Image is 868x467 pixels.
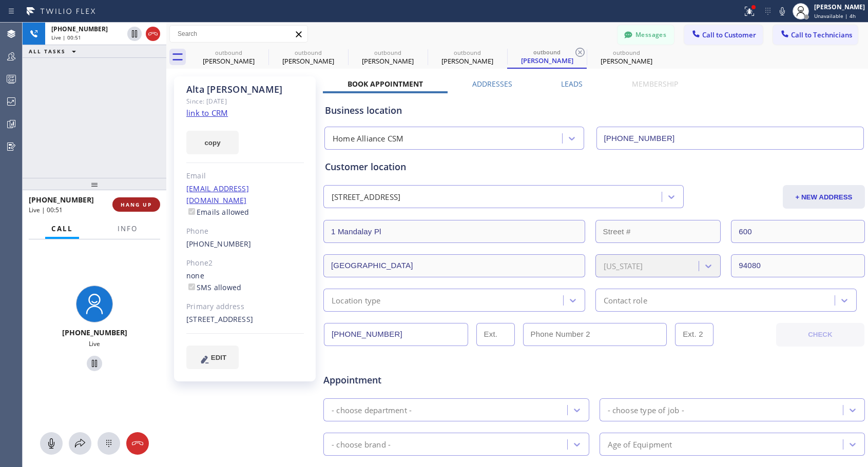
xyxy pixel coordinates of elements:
label: Membership [632,79,678,89]
input: Street # [595,220,721,243]
div: Emily Ingram [269,46,347,69]
button: Mute [775,4,789,18]
button: ALL TASKS [23,45,86,57]
span: Call to Customer [702,30,756,39]
span: HANG UP [121,201,152,208]
div: Phone2 [186,257,304,269]
input: Ext. 2 [675,323,713,346]
span: [PHONE_NUMBER] [51,25,108,33]
div: [PERSON_NAME] [349,56,427,66]
button: Hang up [126,432,149,455]
div: Home Alliance CSM [333,133,403,145]
input: SMS allowed [188,283,195,290]
div: [PERSON_NAME] [269,56,347,66]
div: outbound [190,49,267,56]
button: Hold Customer [87,356,102,371]
div: Email [186,170,304,182]
div: [STREET_ADDRESS] [186,314,304,326]
span: Call to Technicians [791,30,852,39]
input: Search [170,26,307,42]
button: Call to Technicians [773,25,858,45]
button: Messages [618,25,674,45]
span: Call [51,224,73,233]
label: SMS allowed [186,282,241,292]
div: Alta Jonker [588,46,665,69]
div: Lynda Jacobs [349,46,427,69]
div: outbound [588,49,665,56]
span: Info [118,224,138,233]
span: ALL TASKS [29,48,66,55]
div: Location type [332,294,381,306]
div: Primary address [186,301,304,313]
div: outbound [269,49,347,56]
input: ZIP [731,254,865,277]
button: EDIT [186,346,239,369]
button: Hold Customer [127,27,142,41]
label: Addresses [472,79,512,89]
button: Mute [40,432,63,455]
span: Live [89,339,100,348]
div: Since: [DATE] [186,95,304,107]
div: [PERSON_NAME] [190,56,267,66]
button: HANG UP [112,197,160,212]
span: Live | 00:51 [29,206,63,214]
button: Open directory [69,432,91,455]
div: - choose type of job - [608,404,684,416]
span: EDIT [211,354,226,361]
a: [PHONE_NUMBER] [186,239,252,249]
button: Open dialpad [98,432,120,455]
div: Business location [325,104,863,117]
label: Leads [561,79,583,89]
input: Ext. [476,323,515,346]
span: [PHONE_NUMBER] [29,195,94,205]
input: Apt. # [731,220,865,243]
button: Hang up [146,27,160,41]
div: Phone [186,226,304,237]
a: link to CRM [186,108,228,118]
div: Age of Equipment [608,438,672,450]
div: [PERSON_NAME] [588,56,665,66]
div: Chase Johnson [429,46,506,69]
div: Customer location [325,160,863,174]
button: + NEW ADDRESS [783,185,865,209]
label: Emails allowed [186,207,249,217]
div: [STREET_ADDRESS] [332,191,400,203]
div: none [186,270,304,294]
div: outbound [429,49,506,56]
input: City [323,254,585,277]
a: [EMAIL_ADDRESS][DOMAIN_NAME] [186,184,249,205]
label: Book Appointment [348,79,423,89]
span: Live | 00:51 [51,34,81,41]
div: - choose department - [332,404,412,416]
input: Address [323,220,585,243]
button: Call to Customer [684,25,763,45]
div: Robert Ingle [190,46,267,69]
input: Phone Number 2 [523,323,667,346]
div: Alta [PERSON_NAME] [186,84,304,95]
div: Contact role [604,294,647,306]
div: Alta Jonker [508,46,586,68]
span: Appointment [323,373,503,387]
button: copy [186,131,239,154]
div: [PERSON_NAME] [814,3,865,11]
div: outbound [349,49,427,56]
button: Call [45,219,79,239]
div: [PERSON_NAME] [429,56,506,66]
div: [PERSON_NAME] [508,56,586,65]
input: Phone Number [324,323,468,346]
button: Info [111,219,144,239]
input: Phone Number [596,127,864,150]
input: Emails allowed [188,208,195,215]
div: - choose brand - [332,438,391,450]
span: Unavailable | 4h [814,12,856,19]
span: [PHONE_NUMBER] [62,328,127,337]
button: CHECK [776,323,864,347]
div: outbound [508,48,586,56]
